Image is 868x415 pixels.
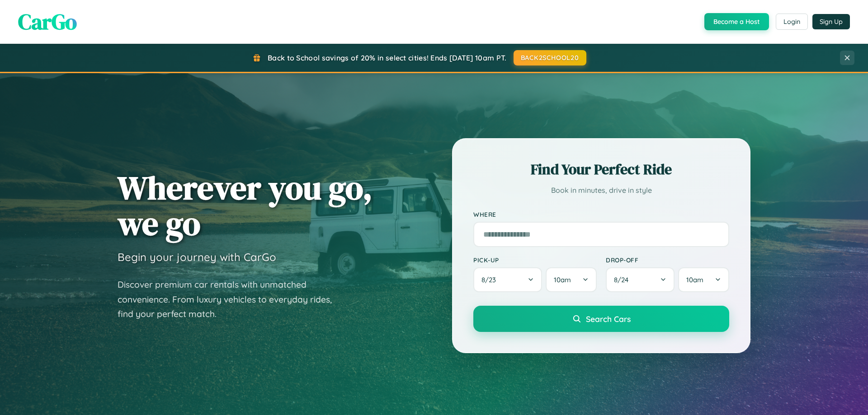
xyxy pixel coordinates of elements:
button: BACK2SCHOOL20 [514,50,586,65]
span: CarGo [18,7,77,37]
label: Pick-up [473,256,597,264]
button: 10am [678,267,729,292]
span: 8 / 23 [481,275,500,284]
button: Become a Host [704,13,769,30]
h3: Begin your journey with CarGo [118,250,276,264]
h1: Wherever you go, we go [118,170,373,241]
button: 8/24 [606,267,675,292]
button: Login [776,14,808,30]
span: Search Cars [586,314,631,324]
h2: Find Your Perfect Ride [473,159,729,179]
label: Drop-off [606,256,729,264]
p: Discover premium car rentals with unmatched convenience. From luxury vehicles to everyday rides, ... [118,277,344,322]
button: Search Cars [473,306,729,332]
label: Where [473,210,729,218]
span: Back to School savings of 20% in select cities! Ends [DATE] 10am PT. [268,53,506,62]
button: 8/23 [473,267,542,292]
span: 10am [686,275,703,284]
p: Book in minutes, drive in style [473,184,729,197]
span: 10am [554,275,571,284]
button: Sign Up [812,14,850,29]
button: 10am [546,267,597,292]
span: 8 / 24 [614,275,633,284]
